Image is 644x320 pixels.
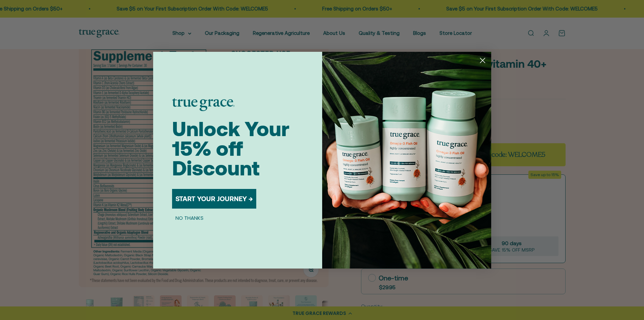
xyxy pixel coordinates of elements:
[172,98,235,111] img: logo placeholder
[172,117,289,180] span: Unlock Your 15% off Discount
[172,189,256,209] button: START YOUR JOURNEY →
[172,214,207,222] button: NO THANKS
[477,55,488,66] button: Close dialog
[322,52,491,269] img: 098727d5-50f8-4f9b-9554-844bb8da1403.jpeg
